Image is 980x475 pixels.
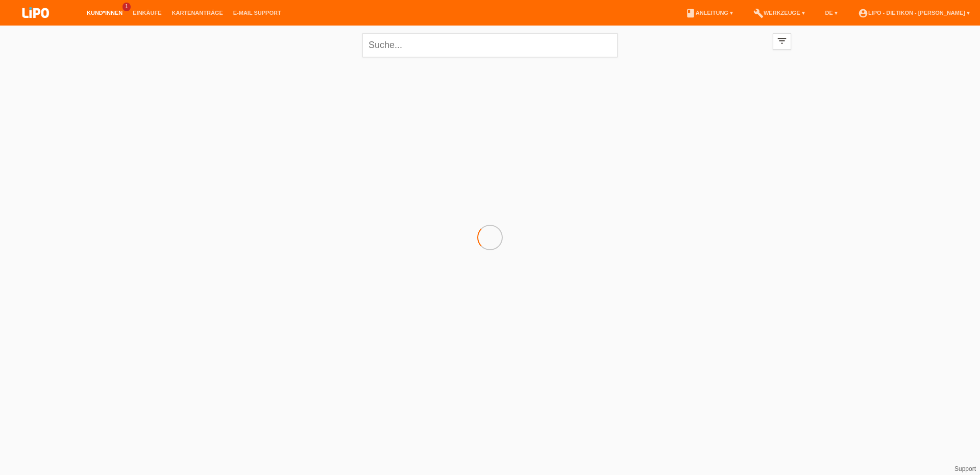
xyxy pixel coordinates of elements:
[362,33,618,57] input: Suche...
[680,10,738,16] a: bookAnleitung ▾
[753,8,764,18] i: build
[853,10,975,16] a: account_circleLIPO - Dietikon - [PERSON_NAME] ▾
[228,10,286,16] a: E-Mail Support
[954,465,976,472] a: Support
[776,35,788,46] i: filter_list
[128,10,166,16] a: Einkäufe
[82,10,128,16] a: Kund*innen
[122,3,131,11] span: 1
[858,8,868,18] i: account_circle
[685,8,696,18] i: book
[167,10,228,16] a: Kartenanträge
[820,10,843,16] a: DE ▾
[748,10,810,16] a: buildWerkzeuge ▾
[10,21,61,29] a: LIPO pay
